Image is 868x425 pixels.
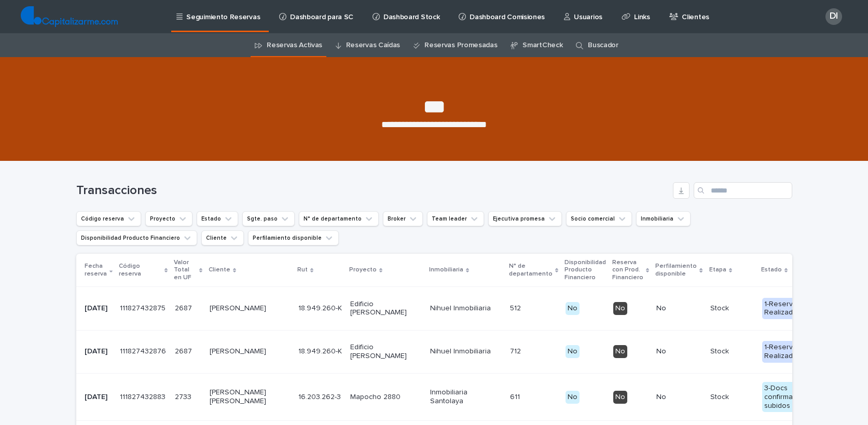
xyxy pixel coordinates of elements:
[85,261,107,280] p: Fecha reserva
[350,393,422,402] p: Mapocho 2880
[710,347,754,356] p: Stock
[762,341,809,363] div: 1-Reserva Realizada
[298,391,343,402] p: 16.203.262-3
[762,298,809,320] div: 1-Reserva Realizada
[710,304,754,313] p: Stock
[430,304,502,313] p: Nihuel Inmobiliaria
[588,33,618,58] a: Buscador
[350,343,422,361] p: Edificio [PERSON_NAME]
[174,257,197,283] p: Valor Total en UF
[120,302,168,313] p: 111827432875
[298,345,344,356] p: 18.949.260-K
[85,347,112,356] p: [DATE]
[761,264,782,276] p: Estado
[197,211,238,226] button: Estado
[509,261,553,280] p: N° de departamento
[613,345,627,358] div: No
[566,302,580,315] div: No
[429,264,463,276] p: Inmobiliaria
[76,230,197,245] button: Disponibilidad Producto Financiero
[510,391,522,402] p: 611
[298,302,344,313] p: 18.949.260-K
[210,304,290,313] p: [PERSON_NAME]
[242,211,295,226] button: Sgte. paso
[175,302,194,313] p: 2687
[510,345,523,356] p: 712
[120,345,168,356] p: 111827432876
[267,33,322,58] a: Reservas Activas
[825,8,842,25] div: DI
[613,391,627,404] div: No
[656,304,701,313] p: No
[210,347,290,356] p: [PERSON_NAME]
[175,345,194,356] p: 2687
[510,302,523,313] p: 512
[299,211,379,226] button: N° de departamento
[430,388,502,406] p: Inmobiliaria Santolaya
[427,211,484,226] button: Team leader
[612,257,643,283] p: Reserva con Prod. Financiero
[145,211,192,226] button: Proyecto
[694,182,792,199] input: Search
[76,211,141,226] button: Código reserva
[636,211,691,226] button: Inmobiliaria
[762,382,809,412] div: 3-Docs confirmación subidos
[656,393,701,402] p: No
[210,388,290,406] p: [PERSON_NAME] [PERSON_NAME]
[488,211,562,226] button: Ejecutiva promesa
[655,261,697,280] p: Perfilamiento disponible
[248,230,339,245] button: Perfilamiento disponible
[120,391,168,402] p: 111827432883
[522,33,562,58] a: SmartCheck
[346,33,400,58] a: Reservas Caídas
[76,183,669,198] h1: Transacciones
[349,264,377,276] p: Proyecto
[709,264,726,276] p: Etapa
[656,347,701,356] p: No
[424,33,497,58] a: Reservas Promesadas
[175,391,194,402] p: 2733
[85,393,112,402] p: [DATE]
[21,6,118,27] img: TjQlHxlQVOtaKxwbrr5R
[566,391,580,404] div: No
[566,211,632,226] button: Socio comercial
[209,264,230,276] p: Cliente
[566,345,580,358] div: No
[710,393,754,402] p: Stock
[430,347,502,356] p: Nihuel Inmobiliaria
[119,261,162,280] p: Código reserva
[297,264,308,276] p: Rut
[383,211,423,226] button: Broker
[564,257,606,283] p: Disponibilidad Producto Financiero
[350,300,422,318] p: Edificio [PERSON_NAME]
[201,230,244,245] button: Cliente
[613,302,627,315] div: No
[85,304,112,313] p: [DATE]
